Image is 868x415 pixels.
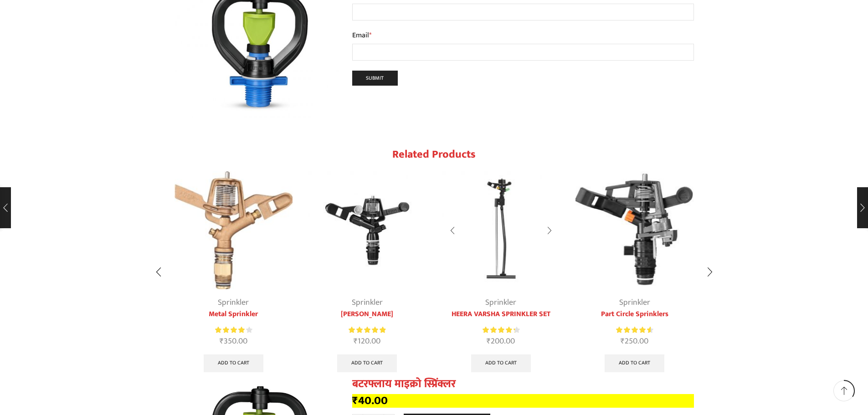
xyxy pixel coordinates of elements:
span: ₹ [354,334,358,348]
bdi: 250.00 [621,334,648,348]
h1: बटरफ्लाय माइक्रो स्प्रिंक्लर [352,378,694,391]
div: 4 / 5 [570,167,699,378]
bdi: 40.00 [352,391,388,410]
a: Sprinkler [619,296,650,309]
img: part circle sprinkler [575,171,694,290]
div: 3 / 5 [437,167,566,378]
a: Sprinkler [485,296,516,309]
span: Rated out of 5 [616,325,651,335]
div: 2 / 5 [303,167,432,378]
span: ₹ [487,334,491,348]
span: Rated out of 5 [215,325,245,335]
img: saras sprinkler [308,171,426,290]
a: Add to cart: “HEERA VARSHA SPRINKLER SET” [471,354,531,373]
span: Rated out of 5 [483,325,515,335]
bdi: 200.00 [487,334,515,348]
div: Rated 5.00 out of 5 [349,325,385,335]
bdi: 120.00 [354,334,380,348]
a: Add to cart: “Saras Sprinkler” [337,354,397,373]
div: Next slide [699,261,721,284]
div: Rated 4.37 out of 5 [483,325,519,335]
span: Rated out of 5 [349,325,385,335]
img: Impact Mini Sprinkler [442,171,560,290]
a: Sprinkler [218,296,249,309]
a: Part Circle Sprinklers [575,309,694,320]
span: ₹ [621,334,625,348]
a: Sprinkler [352,296,383,309]
label: Email [352,30,694,41]
div: Rated 4.67 out of 5 [616,325,653,335]
a: Metal Sprinkler [175,309,293,320]
a: [PERSON_NAME] [308,309,426,320]
div: Rated 4.00 out of 5 [215,325,252,335]
span: ₹ [220,334,224,348]
a: Add to cart: “Part Circle Sprinklers” [605,354,664,373]
span: Related products [392,145,476,164]
div: 1 / 5 [169,167,298,378]
a: Add to cart: “Metal Sprinkler” [204,354,263,373]
span: ₹ [352,391,358,410]
div: Previous slide [147,261,170,284]
bdi: 350.00 [220,334,247,348]
img: Metal Sprinkler [175,171,293,290]
a: HEERA VARSHA SPRINKLER SET [442,309,560,320]
input: Submit [352,71,398,86]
